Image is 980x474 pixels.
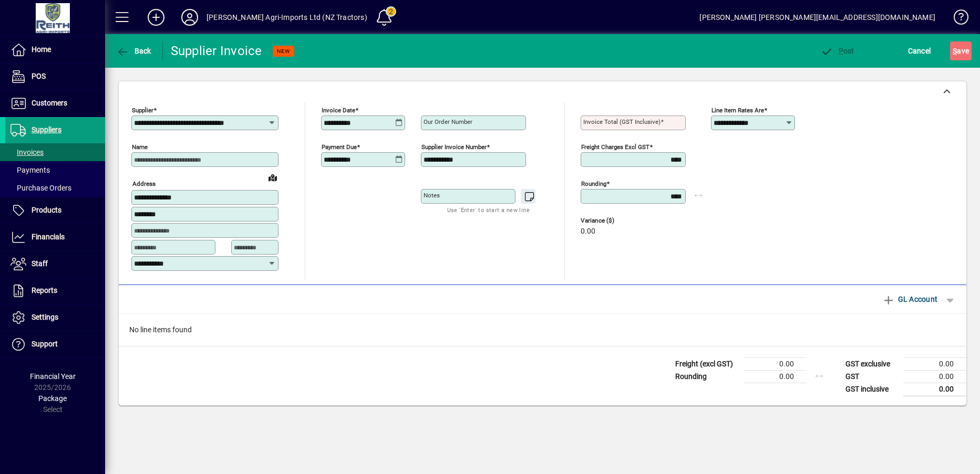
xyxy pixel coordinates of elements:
mat-label: Notes [424,192,440,199]
mat-label: Invoice Total (GST inclusive) [583,118,661,125]
span: Settings [32,313,58,321]
span: Package [38,394,67,403]
a: Purchase Orders [5,179,105,197]
span: NEW [277,48,290,55]
span: Cancel [908,43,931,59]
span: GL Account [882,291,937,308]
span: Staff [32,259,48,268]
mat-label: Freight charges excl GST [581,143,649,151]
mat-label: Name [132,143,148,151]
span: Reports [32,286,57,294]
a: Staff [5,251,105,277]
td: GST exclusive [840,357,903,370]
div: [PERSON_NAME] [PERSON_NAME][EMAIL_ADDRESS][DOMAIN_NAME] [699,9,935,26]
span: Suppliers [32,125,61,134]
td: Freight (excl GST) [670,357,744,370]
td: 0.00 [744,370,807,383]
span: Products [32,206,61,214]
a: Customers [5,90,105,117]
mat-hint: Use 'Enter' to start a new line [447,204,530,216]
span: POS [32,72,46,80]
div: [PERSON_NAME] Agri-Imports Ltd (NZ Tractors) [207,9,367,26]
a: Support [5,331,105,357]
td: GST [840,370,903,383]
app-page-header-button: Back [105,41,163,60]
span: Financial Year [30,372,76,381]
a: Products [5,197,105,224]
td: 0.00 [903,370,966,383]
button: Profile [173,8,207,27]
span: Invoices [11,148,44,156]
button: Post [818,41,857,60]
span: Home [32,45,51,54]
button: Add [139,8,173,27]
a: POS [5,64,105,90]
mat-label: Line item rates are [711,107,764,114]
div: No line items found [119,314,966,346]
td: 0.00 [903,357,966,370]
span: Back [116,47,151,55]
a: Invoices [5,143,105,161]
a: Home [5,37,105,63]
span: Purchase Orders [11,184,71,192]
a: View on map [264,169,281,186]
td: 0.00 [903,383,966,396]
span: Variance ($) [581,217,644,224]
mat-label: Supplier [132,107,153,114]
span: Financials [32,233,65,241]
a: Settings [5,304,105,331]
span: Customers [32,99,67,107]
span: P [839,47,843,55]
span: Support [32,340,58,348]
button: Save [950,41,972,60]
span: Payments [11,166,50,174]
span: ave [953,43,969,59]
td: GST inclusive [840,383,903,396]
a: Knowledge Base [946,2,967,36]
span: S [953,47,957,55]
a: Payments [5,161,105,179]
td: 0.00 [744,357,807,370]
a: Reports [5,278,105,304]
mat-label: Invoice date [322,107,355,114]
td: Rounding [670,370,744,383]
mat-label: Supplier invoice number [421,143,487,151]
span: ost [820,47,854,55]
mat-label: Rounding [581,180,606,187]
a: Financials [5,224,105,250]
mat-label: Payment due [322,143,357,151]
span: 0.00 [581,227,595,236]
div: Supplier Invoice [171,43,262,59]
mat-label: Our order number [424,118,472,125]
button: GL Account [877,290,943,309]
button: Back [114,41,154,60]
button: Cancel [905,41,934,60]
